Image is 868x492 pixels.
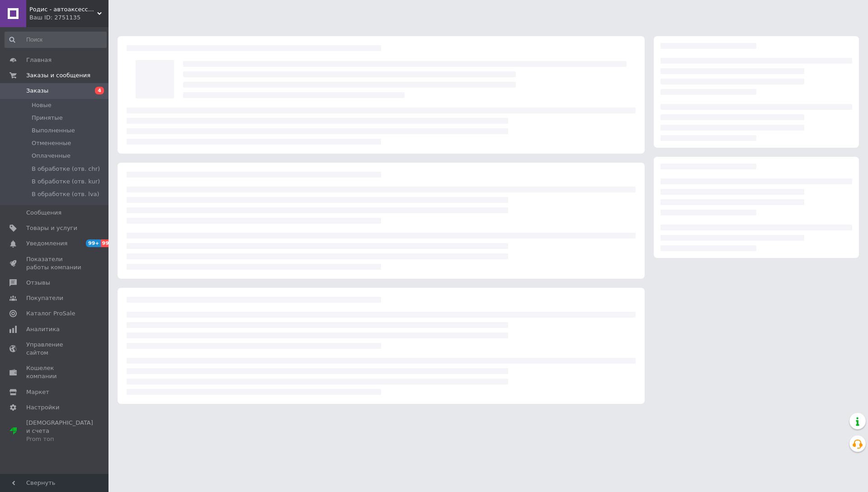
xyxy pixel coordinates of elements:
[26,294,63,302] span: Покупатели
[26,309,75,318] span: Каталог ProSale
[5,32,107,48] input: Поиск
[26,87,48,95] span: Заказы
[26,403,59,412] span: Настройки
[29,5,97,14] span: Родис - автоаксессуары и запасные части
[32,127,75,135] span: Выполненные
[26,71,90,80] span: Заказы и сообщения
[32,114,63,122] span: Принятые
[26,255,84,272] span: Показатели работы компании
[26,388,49,396] span: Маркет
[32,165,100,173] span: В обработке (отв. chr)
[101,239,116,247] span: 99+
[26,224,77,232] span: Товары и услуги
[32,178,100,186] span: В обработке (отв. kur)
[86,239,101,247] span: 99+
[26,56,52,64] span: Главная
[26,209,61,217] span: Сообщения
[26,325,60,333] span: Аналитика
[32,190,99,198] span: В обработке (отв. lva)
[32,152,71,160] span: Оплаченные
[26,279,50,287] span: Отзывы
[29,14,108,22] div: Ваш ID: 2751135
[26,419,93,444] span: [DEMOGRAPHIC_DATA] и счета
[95,87,104,94] span: 4
[26,239,67,248] span: Уведомления
[26,364,84,380] span: Кошелек компании
[26,341,84,357] span: Управление сайтом
[32,101,52,109] span: Новые
[32,139,71,147] span: Отмененные
[26,435,93,443] div: Prom топ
